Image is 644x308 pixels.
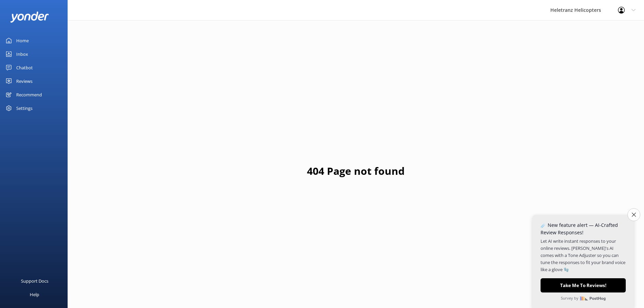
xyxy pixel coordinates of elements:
h1: 404 Page not found [307,163,405,179]
div: Help [30,288,39,301]
div: Support Docs [21,274,48,288]
div: Chatbot [16,61,33,74]
img: yonder-white-logo.png [10,11,49,23]
div: Home [16,34,29,47]
div: Recommend [16,88,42,101]
div: Inbox [16,47,28,61]
div: Reviews [16,74,32,88]
div: Settings [16,101,32,115]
